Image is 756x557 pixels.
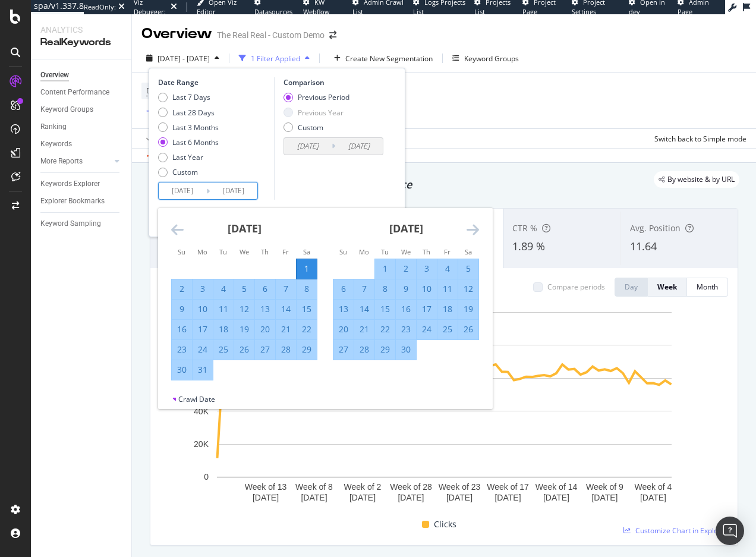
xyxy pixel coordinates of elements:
[193,339,213,360] td: Selected. Monday, March 24, 2025
[333,303,354,315] div: 13
[284,138,332,155] input: Start Date
[354,344,374,355] div: 28
[40,24,122,36] div: Analytics
[439,482,481,492] text: Week of 23
[434,517,456,531] span: Clicks
[333,299,354,319] td: Selected. Sunday, April 13, 2025
[213,319,234,339] td: Selected. Tuesday, March 18, 2025
[193,299,213,319] td: Selected. Monday, March 10, 2025
[301,493,327,502] text: [DATE]
[234,303,254,315] div: 12
[160,306,728,513] svg: A chart.
[354,323,374,335] div: 21
[255,344,275,355] div: 27
[40,121,123,133] a: Ranking
[283,122,349,133] div: Custom
[276,344,296,355] div: 28
[437,299,458,319] td: Selected. Friday, April 18, 2025
[193,364,213,376] div: 31
[359,247,369,256] small: Mo
[158,77,271,87] div: Date Range
[303,247,310,256] small: Sa
[158,108,219,118] div: Last 28 Days
[458,323,478,335] div: 26
[354,283,374,295] div: 7
[333,279,354,299] td: Selected. Sunday, April 6, 2025
[197,247,207,256] small: Mo
[40,121,67,133] div: Ranking
[417,323,437,335] div: 24
[141,24,212,44] div: Overview
[375,299,396,319] td: Selected. Tuesday, April 15, 2025
[172,303,192,315] div: 9
[171,222,184,237] div: Move backward to switch to the previous month.
[446,493,472,502] text: [DATE]
[390,482,432,492] text: Week of 28
[172,167,198,177] div: Custom
[375,323,395,335] div: 22
[654,134,746,144] div: Switch back to Simple mode
[234,49,314,68] button: 1 Filter Applied
[172,279,193,299] td: Selected. Sunday, March 2, 2025
[253,493,279,502] text: [DATE]
[615,278,648,297] button: Day
[283,108,349,118] div: Previous Year
[417,283,437,295] div: 10
[437,303,458,315] div: 18
[396,339,417,360] td: Selected. Wednesday, April 30, 2025
[437,263,458,275] div: 4
[333,344,354,355] div: 27
[297,263,317,275] div: 1
[276,319,297,339] td: Selected. Friday, March 21, 2025
[444,247,451,256] small: Fr
[84,2,116,12] div: ReadOnly:
[172,344,192,355] div: 23
[417,299,437,319] td: Selected. Thursday, April 17, 2025
[329,31,336,39] div: arrow-right-arrow-left
[194,439,209,449] text: 20K
[172,122,219,133] div: Last 3 Months
[276,299,297,319] td: Selected. Friday, March 14, 2025
[158,152,219,162] div: Last Year
[297,319,317,339] td: Selected. Saturday, March 22, 2025
[458,279,479,299] td: Selected. Saturday, April 12, 2025
[217,29,325,41] div: The Real Real - Custom Demo
[375,263,395,275] div: 1
[635,482,672,492] text: Week of 4
[625,282,638,292] div: Day
[375,339,396,360] td: Selected. Tuesday, April 29, 2025
[396,303,416,315] div: 16
[375,259,396,279] td: Selected. Tuesday, April 1, 2025
[354,303,374,315] div: 14
[193,323,213,335] div: 17
[354,339,375,360] td: Selected. Monday, April 28, 2025
[635,525,728,536] span: Customize Chart in Explorer
[375,279,396,299] td: Selected. Tuesday, April 8, 2025
[213,303,234,315] div: 11
[172,137,219,147] div: Last 6 Months
[283,92,349,102] div: Previous Period
[396,344,416,355] div: 30
[657,282,677,292] div: Week
[437,323,458,335] div: 25
[335,138,383,155] input: End Date
[396,323,416,335] div: 23
[648,278,687,297] button: Week
[333,323,354,335] div: 20
[437,319,458,339] td: Selected. Friday, April 25, 2025
[204,472,209,482] text: 0
[193,279,213,299] td: Selected. Monday, March 3, 2025
[276,279,297,299] td: Selected. Friday, March 7, 2025
[234,319,255,339] td: Selected. Wednesday, March 19, 2025
[465,247,472,256] small: Sa
[667,176,735,183] span: By website & by URL
[40,103,93,116] div: Keyword Groups
[297,279,317,299] td: Selected. Saturday, March 8, 2025
[325,49,437,68] button: Create New Segmentation
[213,339,234,360] td: Selected. Tuesday, March 25, 2025
[158,137,219,147] div: Last 6 Months
[423,247,430,256] small: Th
[333,339,354,360] td: Selected. Sunday, April 27, 2025
[467,222,479,237] div: Move forward to switch to the next month.
[630,222,681,234] span: Avg. Position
